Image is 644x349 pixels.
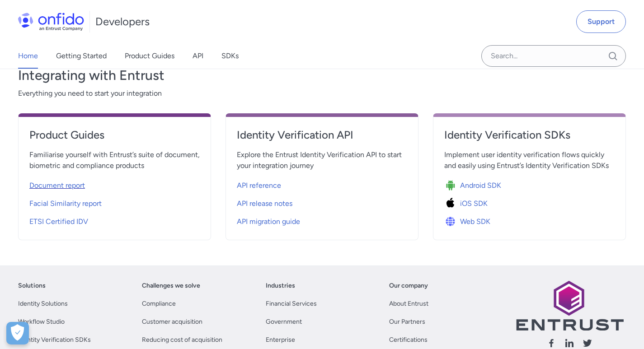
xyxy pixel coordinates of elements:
a: API release notes [237,193,407,211]
span: API migration guide [237,216,300,227]
a: Certifications [389,335,428,345]
a: Support [576,10,626,33]
a: Workflow Studio [18,316,65,327]
a: API migration guide [237,211,407,229]
button: Open Preferences [6,322,29,344]
a: API [193,43,203,69]
span: Explore the Entrust Identity Verification API to start your integration journey [237,149,407,171]
a: API reference [237,175,407,193]
span: API reference [237,180,281,191]
a: Icon iOS SDKiOS SDK [444,193,615,211]
a: Product Guides [125,43,174,69]
a: Industries [266,280,295,291]
img: Icon iOS SDK [444,197,460,210]
svg: Follow us facebook [546,338,557,349]
span: Android SDK [460,180,501,191]
input: Onfido search input field [481,45,626,67]
a: Our company [389,280,428,291]
span: Web SDK [460,216,490,227]
a: Our Partners [389,316,425,327]
span: Implement user identity verification flows quickly and easily using Entrust’s Identity Verificati... [444,149,615,171]
a: Identity Solutions [18,298,68,309]
a: Compliance [142,298,176,309]
img: Onfido Logo [18,13,84,31]
span: Facial Similarity report [29,198,102,209]
a: Document report [29,175,200,193]
img: Icon Web SDK [444,215,460,228]
h4: Identity Verification API [237,128,407,142]
a: Getting Started [56,43,107,69]
svg: Follow us linkedin [564,338,575,349]
h1: Developers [95,14,150,29]
a: Identity Verification SDKs [18,335,91,345]
svg: Follow us X (Twitter) [582,338,593,349]
span: Document report [29,180,85,191]
a: Facial Similarity report [29,193,200,211]
a: Icon Android SDKAndroid SDK [444,175,615,193]
a: About Entrust [389,298,428,309]
a: Home [18,43,38,69]
div: Cookie Preferences [6,322,29,344]
a: Identity Verification API [237,128,407,149]
span: Everything you need to start your integration [18,88,626,99]
a: ETSI Certified IDV [29,211,200,229]
a: Challenges we solve [142,280,200,291]
span: iOS SDK [460,198,488,209]
a: Government [266,316,302,327]
a: Product Guides [29,128,200,149]
a: Reducing cost of acquisition [142,335,222,345]
h4: Identity Verification SDKs [444,128,615,142]
h4: Product Guides [29,128,200,142]
a: Solutions [18,280,46,291]
span: Familiarise yourself with Entrust’s suite of document, biometric and compliance products [29,149,200,171]
a: SDKs [221,43,239,69]
img: Entrust logo [515,280,624,330]
a: Icon Web SDKWeb SDK [444,211,615,229]
a: Customer acquisition [142,316,202,327]
a: Enterprise [266,335,295,345]
h3: Integrating with Entrust [18,66,626,84]
a: Identity Verification SDKs [444,128,615,149]
span: ETSI Certified IDV [29,216,88,227]
a: Financial Services [266,298,317,309]
span: API release notes [237,198,292,209]
img: Icon Android SDK [444,179,460,192]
